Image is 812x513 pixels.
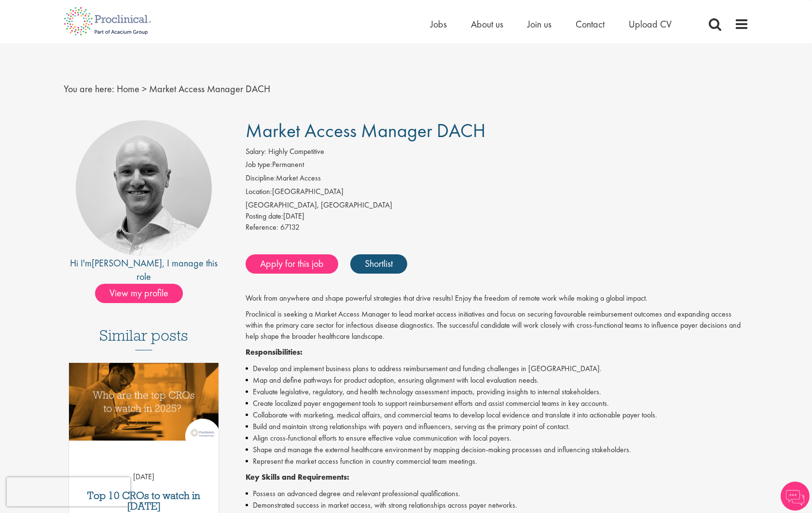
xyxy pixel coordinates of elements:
label: Reference: [246,222,278,233]
a: breadcrumb link [117,83,139,95]
span: > [142,83,147,95]
span: Market Access Manager DACH [246,118,485,143]
a: Join us [527,18,551,30]
li: Develop and implement business plans to address reimbursement and funding challenges in [GEOGRAPH... [246,363,749,374]
p: Proclinical is seeking a Market Access Manager to lead market access initiatives and focus on sec... [246,309,749,342]
a: About us [471,18,503,30]
p: Work from anywhere and shape powerful strategies that drive results! Enjoy the freedom of remote ... [246,293,749,304]
span: Posting date: [246,211,283,221]
li: Permanent [246,159,749,173]
a: Contact [576,18,605,30]
span: 67132 [280,222,300,232]
a: Jobs [430,18,447,30]
a: Shortlist [350,254,407,274]
img: imeage of recruiter Jake Robinson [76,120,212,256]
iframe: reCAPTCHA [7,477,130,506]
li: Map and define pathways for product adoption, ensuring alignment with local evaluation needs. [246,374,749,386]
label: Location: [246,186,272,197]
li: Demonstrated success in market access, with strong relationships across payer networks. [246,499,749,511]
span: View my profile [95,284,183,303]
a: Upload CV [629,18,672,30]
li: Create localized payer engagement tools to support reimbursement efforts and assist commercial te... [246,398,749,409]
span: You are here: [64,83,114,95]
h3: Similar posts [99,327,188,350]
strong: Key Skills and Requirements: [246,472,349,482]
div: [GEOGRAPHIC_DATA], [GEOGRAPHIC_DATA] [246,200,749,211]
li: Collaborate with marketing, medical affairs, and commercial teams to develop local evidence and t... [246,409,749,421]
label: Discipline: [246,173,276,184]
li: Align cross-functional efforts to ensure effective value communication with local payers. [246,432,749,444]
li: Represent the market access function in country commercial team meetings. [246,456,749,467]
p: [DATE] [69,471,219,483]
li: Evaluate legislative, regulatory, and health technology assessment impacts, providing insights to... [246,386,749,398]
img: Chatbot [781,482,810,511]
label: Salary: [246,146,266,157]
li: [GEOGRAPHIC_DATA] [246,186,749,200]
li: Market Access [246,173,749,186]
img: Top 10 CROs 2025 | Proclinical [69,363,219,441]
div: [DATE] [246,211,749,222]
li: Shape and manage the external healthcare environment by mapping decision-making processes and inf... [246,444,749,456]
a: Top 10 CROs to watch in [DATE] [74,490,214,512]
strong: Responsibilities: [246,347,303,357]
div: Hi I'm , I manage this role [64,256,224,284]
a: Apply for this job [246,254,338,274]
a: [PERSON_NAME] [92,257,162,269]
li: Possess an advanced degree and relevant professional qualifications. [246,488,749,499]
li: Build and maintain strong relationships with payers and influencers, serving as the primary point... [246,421,749,432]
label: Job type: [246,159,272,170]
a: View my profile [95,286,193,298]
span: Highly Competitive [268,146,324,156]
a: Link to a post [69,363,219,448]
span: Market Access Manager DACH [149,83,270,95]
